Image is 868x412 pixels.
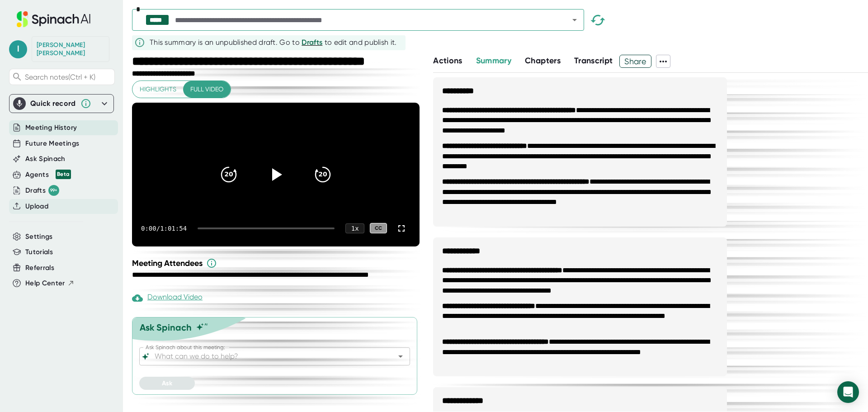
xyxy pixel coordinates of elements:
[48,185,59,196] div: 99+
[302,38,322,47] span: Drafts
[150,37,397,48] div: This summary is an unpublished draft. Go to to edit and publish it.
[525,55,561,67] button: Chapters
[25,278,75,289] button: Help Center
[620,53,651,69] span: Share
[132,293,203,303] div: Download Video
[476,56,511,66] span: Summary
[153,350,381,363] input: What can we do to help?
[394,350,407,363] button: Open
[568,14,581,26] button: Open
[37,41,104,57] div: LeAnne Ryan
[25,278,65,289] span: Help Center
[345,223,364,233] div: 1 x
[574,56,613,66] span: Transcript
[25,170,71,180] div: Agents
[25,73,95,81] span: Search notes (Ctrl + K)
[25,232,53,242] button: Settings
[302,37,322,48] button: Drafts
[25,263,54,273] button: Referrals
[141,225,187,232] div: 0:00 / 1:01:54
[139,377,195,390] button: Ask
[56,170,71,179] div: Beta
[190,84,223,95] span: Full video
[132,258,422,269] div: Meeting Attendees
[574,55,613,67] button: Transcript
[25,138,79,149] button: Future Meetings
[370,223,387,233] div: CC
[525,56,561,66] span: Chapters
[25,185,59,196] div: Drafts
[25,201,48,212] button: Upload
[30,99,76,108] div: Quick record
[183,81,231,98] button: Full video
[9,40,27,58] span: l
[13,95,110,113] div: Quick record
[140,322,192,333] div: Ask Spinach
[476,55,511,67] button: Summary
[140,84,176,95] span: Highlights
[25,123,77,133] button: Meeting History
[25,247,53,257] button: Tutorials
[25,170,71,180] button: Agents Beta
[433,56,462,66] span: Actions
[837,381,859,403] div: Open Intercom Messenger
[25,185,59,196] button: Drafts 99+
[162,379,172,387] span: Ask
[25,154,66,164] button: Ask Spinach
[433,55,462,67] button: Actions
[619,55,651,68] button: Share
[132,81,184,98] button: Highlights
